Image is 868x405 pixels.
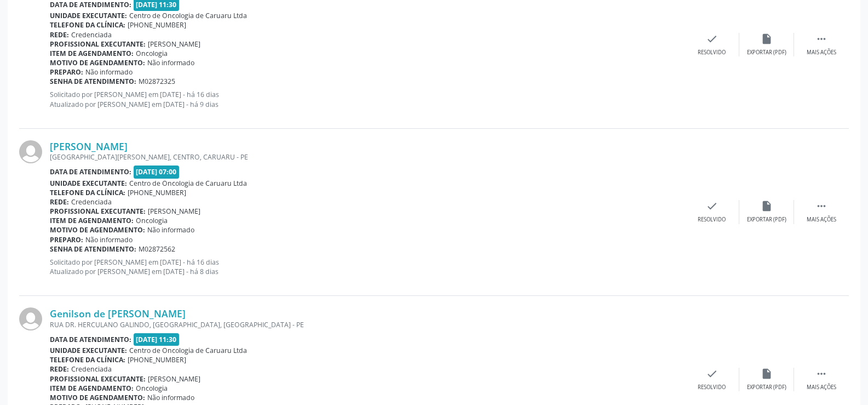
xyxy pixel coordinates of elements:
span: [PERSON_NAME] [148,39,200,49]
p: Solicitado por [PERSON_NAME] em [DATE] - há 16 dias Atualizado por [PERSON_NAME] em [DATE] - há 8... [50,258,685,276]
b: Rede: [50,30,69,39]
div: [GEOGRAPHIC_DATA][PERSON_NAME], CENTRO, CARUARU - PE [50,152,685,162]
b: Unidade executante: [50,11,127,20]
div: Exportar (PDF) [747,384,786,391]
span: M02872562 [139,244,175,254]
img: img [19,307,42,330]
span: Centro de Oncologia de Caruaru Ltda [129,179,247,188]
div: Mais ações [807,384,836,391]
span: [DATE] 07:00 [134,166,180,178]
i: check [706,33,718,45]
div: Mais ações [807,216,836,224]
i: insert_drive_file [761,200,773,212]
b: Item de agendamento: [50,384,134,393]
span: [PERSON_NAME] [148,207,200,216]
b: Profissional executante: [50,39,146,49]
div: Resolvido [698,384,726,391]
span: Centro de Oncologia de Caruaru Ltda [129,346,247,355]
i: check [706,200,718,212]
span: [DATE] 11:30 [134,333,180,346]
span: [PHONE_NUMBER] [128,355,186,364]
img: img [19,140,42,163]
b: Telefone da clínica: [50,20,125,30]
span: Oncologia [136,49,168,58]
span: Não informado [85,235,133,244]
span: Não informado [147,393,194,402]
span: Credenciada [71,364,112,374]
span: [PERSON_NAME] [148,374,200,384]
span: Credenciada [71,30,112,39]
i: insert_drive_file [761,368,773,380]
b: Unidade executante: [50,346,127,355]
b: Profissional executante: [50,374,146,384]
b: Item de agendamento: [50,49,134,58]
div: Mais ações [807,49,836,56]
span: Credenciada [71,197,112,207]
i:  [815,200,827,212]
span: Centro de Oncologia de Caruaru Ltda [129,11,247,20]
a: Genilson de [PERSON_NAME] [50,307,186,320]
b: Motivo de agendamento: [50,58,145,67]
span: [PHONE_NUMBER] [128,188,186,197]
i:  [815,33,827,45]
span: Não informado [147,58,194,67]
span: Oncologia [136,216,168,225]
i:  [815,368,827,380]
div: Exportar (PDF) [747,216,786,224]
span: [PHONE_NUMBER] [128,20,186,30]
p: Solicitado por [PERSON_NAME] em [DATE] - há 16 dias Atualizado por [PERSON_NAME] em [DATE] - há 9... [50,90,685,109]
b: Preparo: [50,67,83,77]
b: Item de agendamento: [50,216,134,225]
b: Data de atendimento: [50,167,131,176]
b: Senha de atendimento: [50,244,136,254]
div: RUA DR. HERCULANO GALINDO, [GEOGRAPHIC_DATA], [GEOGRAPHIC_DATA] - PE [50,320,685,329]
b: Rede: [50,197,69,207]
i: insert_drive_file [761,33,773,45]
b: Motivo de agendamento: [50,225,145,235]
span: Não informado [85,67,133,77]
b: Rede: [50,364,69,374]
b: Data de atendimento: [50,335,131,344]
b: Preparo: [50,235,83,244]
b: Telefone da clínica: [50,355,125,364]
i: check [706,368,718,380]
span: Não informado [147,225,194,235]
div: Resolvido [698,216,726,224]
div: Resolvido [698,49,726,56]
span: M02872325 [139,77,175,86]
span: Oncologia [136,384,168,393]
b: Senha de atendimento: [50,77,136,86]
a: [PERSON_NAME] [50,140,128,152]
b: Motivo de agendamento: [50,393,145,402]
b: Telefone da clínica: [50,188,125,197]
b: Profissional executante: [50,207,146,216]
b: Unidade executante: [50,179,127,188]
div: Exportar (PDF) [747,49,786,56]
